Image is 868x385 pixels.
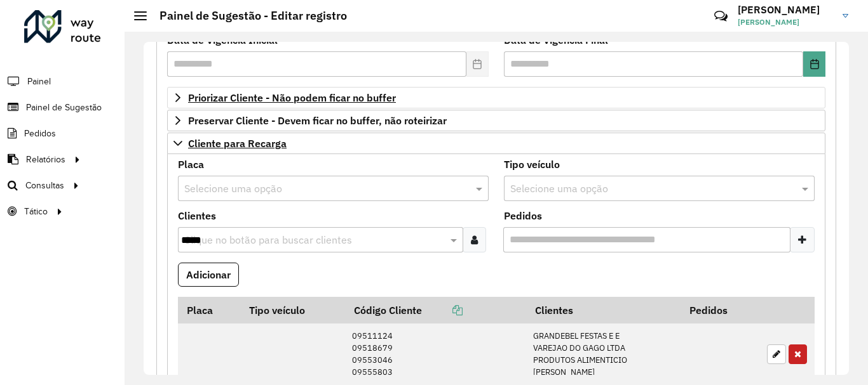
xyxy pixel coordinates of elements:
span: Painel de Sugestão [26,101,102,114]
span: Painel [27,75,51,88]
button: Choose Date [803,51,825,77]
th: Tipo veículo [240,297,346,323]
th: Código Cliente [346,297,527,323]
a: Priorizar Cliente - Não podem ficar no buffer [167,87,825,108]
span: [PERSON_NAME] [738,16,833,28]
label: Placa [178,157,204,172]
a: Cliente para Recarga [167,133,825,154]
span: Pedidos [24,127,56,140]
td: 09511124 09518679 09553046 09555803 [346,323,527,385]
th: Pedidos [681,297,760,323]
span: Priorizar Cliente - Não podem ficar no buffer [188,93,396,103]
a: Contato Rápido [707,3,735,30]
th: Placa [178,297,240,323]
span: Tático [24,205,48,218]
h2: Painel de Sugestão - Editar registro [147,9,347,23]
span: Consultas [25,179,64,192]
span: Preservar Cliente - Devem ficar no buffer, não roteirizar [188,115,447,126]
span: Relatórios [26,153,65,166]
label: Clientes [178,208,216,223]
label: Tipo veículo [504,157,560,172]
span: Cliente para Recarga [188,138,287,148]
th: Clientes [527,297,681,323]
a: Copiar [422,304,463,316]
a: Preservar Cliente - Devem ficar no buffer, não roteirizar [167,110,825,131]
h3: [PERSON_NAME] [738,4,833,16]
button: Adicionar [178,263,239,287]
label: Pedidos [504,208,542,223]
td: GRANDEBEL FESTAS E E VAREJAO DO GAGO LTDA PRODUTOS ALIMENTICIO [PERSON_NAME] [527,323,681,385]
